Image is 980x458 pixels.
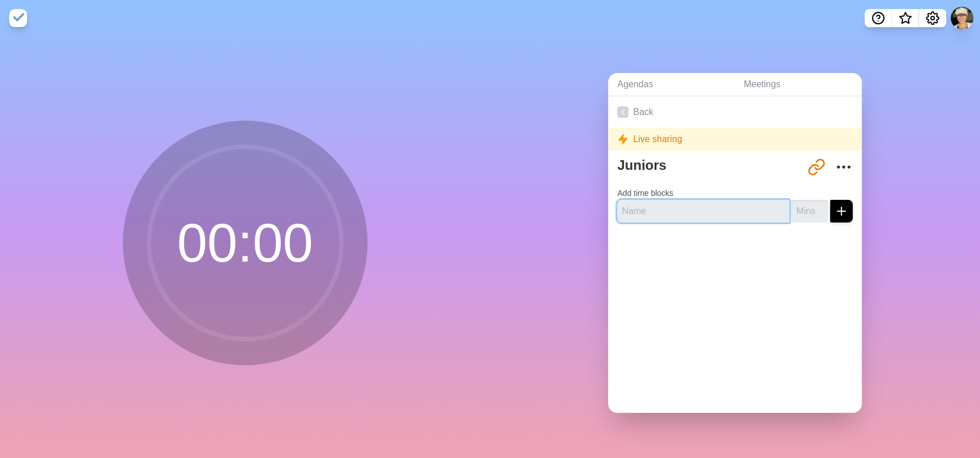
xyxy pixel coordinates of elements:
[608,73,734,96] a: Agendas
[617,200,789,222] input: Name
[608,128,862,151] div: Live sharing
[791,200,828,222] input: Mins
[865,9,892,27] button: Help
[832,156,855,178] button: More
[9,9,27,27] img: timeblocks logo
[734,73,862,96] a: Meetings
[892,9,919,27] button: What’s new
[617,189,673,198] label: Add time blocks
[805,156,828,178] button: Share link
[919,9,946,27] button: Settings
[608,96,862,128] a: Back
